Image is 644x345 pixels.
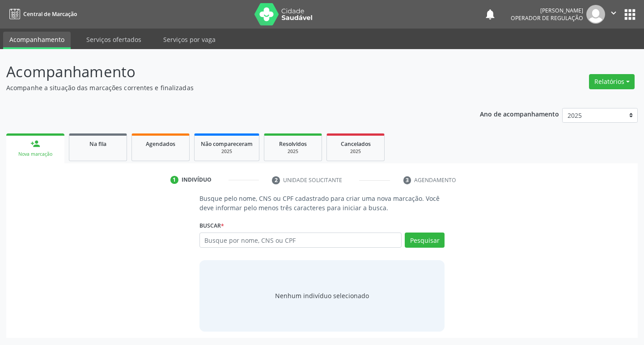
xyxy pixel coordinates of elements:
[405,233,445,248] button: Pesquisar
[89,140,106,148] span: Na fila
[480,108,559,119] p: Ano de acompanhamento
[511,14,583,22] span: Operador de regulação
[609,8,619,18] i: 
[341,140,371,148] span: Cancelados
[484,8,496,21] button: notifications
[333,148,378,155] div: 2025
[511,7,583,14] div: [PERSON_NAME]
[589,74,635,89] button: Relatórios
[182,176,212,184] div: Indivíduo
[6,83,448,92] p: Acompanhe a situação das marcações correntes e finalizadas
[275,291,369,300] div: Nenhum indivíduo selecionado
[586,5,605,24] img: img
[622,7,638,22] button: apps
[6,7,77,21] a: Central de Marcação
[30,139,40,149] div: person_add
[3,32,71,49] a: Acompanhamento
[605,5,622,24] button: 
[6,61,448,83] p: Acompanhamento
[23,10,77,18] span: Central de Marcação
[201,148,253,155] div: 2025
[201,140,253,148] span: Não compareceram
[199,194,445,212] p: Busque pelo nome, CNS ou CPF cadastrado para criar uma nova marcação. Você deve informar pelo men...
[199,219,224,233] label: Buscar
[170,176,178,184] div: 1
[13,151,58,158] div: Nova marcação
[279,140,307,148] span: Resolvidos
[80,32,148,47] a: Serviços ofertados
[157,32,222,47] a: Serviços por vaga
[199,233,402,248] input: Busque por nome, CNS ou CPF
[146,140,175,148] span: Agendados
[271,148,315,155] div: 2025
